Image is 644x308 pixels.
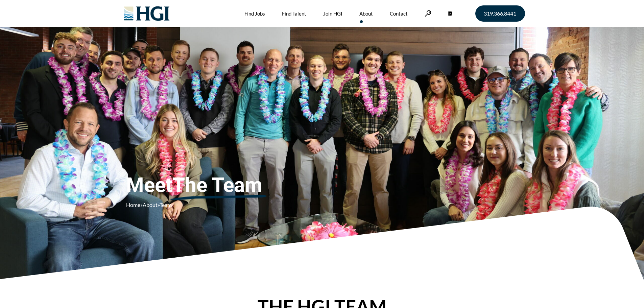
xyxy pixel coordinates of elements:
[484,11,516,16] span: 319.366.8441
[126,173,309,197] span: Meet
[160,202,172,208] span: Team
[172,173,262,197] u: The Team
[126,202,140,208] a: Home
[475,5,525,22] a: 319.366.8441
[425,10,431,17] a: Search
[143,202,158,208] a: About
[126,202,172,208] span: » »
